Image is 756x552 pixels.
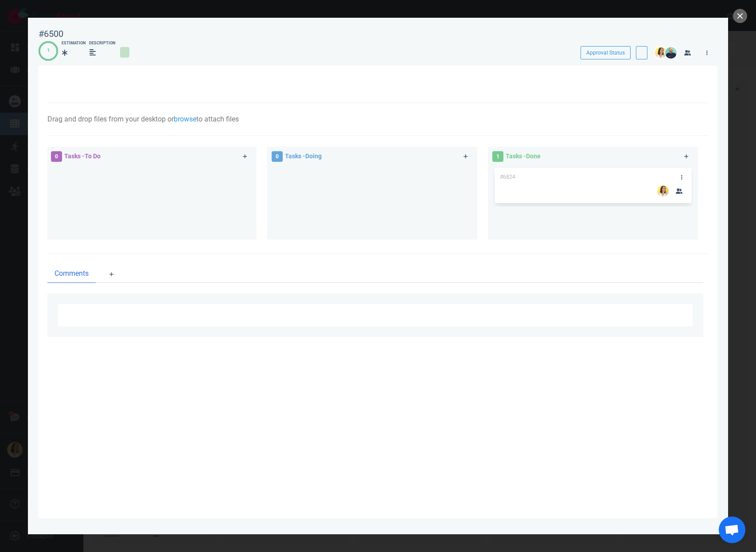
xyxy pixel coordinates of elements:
[492,151,503,162] span: 1
[62,40,86,47] div: Estimation
[719,517,745,543] div: Ouvrir le chat
[196,115,239,123] span: to attach files
[657,185,669,197] img: 26
[500,174,515,180] span: #6824
[272,151,283,162] span: 0
[89,40,115,47] div: Description
[665,47,677,59] img: 26
[39,28,63,39] div: #6500
[64,153,101,160] span: Tasks - To Do
[581,46,631,59] button: Approval Status
[47,115,174,123] span: Drag and drop files from your desktop or
[285,153,322,160] span: Tasks - Doing
[47,47,50,55] div: 1
[174,115,196,123] a: browse
[55,268,89,279] span: Comments
[51,151,62,162] span: 0
[655,47,666,59] img: 26
[506,153,541,160] span: Tasks - Done
[733,9,747,23] button: close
